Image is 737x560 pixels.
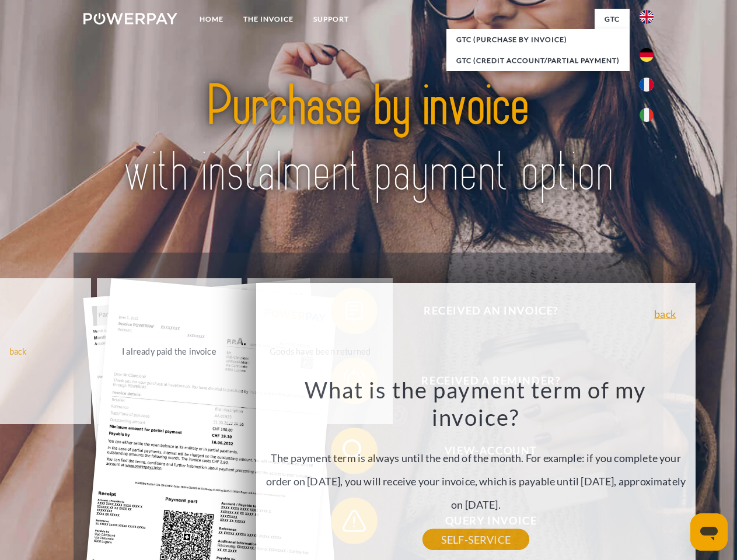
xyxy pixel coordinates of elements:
div: The payment term is always until the end of the month. For example: if you complete your order on... [263,376,689,540]
a: Support [303,9,359,30]
a: back [654,309,676,319]
a: Home [190,9,233,30]
img: logo-powerpay-white.svg [83,13,177,24]
img: fr [640,78,654,92]
iframe: Button to launch messaging window [690,513,728,551]
a: GTC (Credit account/partial payment) [446,50,630,71]
a: GTC [595,9,630,30]
img: title-powerpay_en.svg [111,56,626,223]
img: en [640,10,654,24]
img: it [640,108,654,122]
div: I already paid the invoice [104,343,235,359]
img: de [640,48,654,62]
a: GTC (Purchase by invoice) [446,29,630,50]
a: THE INVOICE [233,9,303,30]
h3: What is the payment term of my invoice? [263,376,689,432]
a: SELF-SERVICE [422,529,529,550]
